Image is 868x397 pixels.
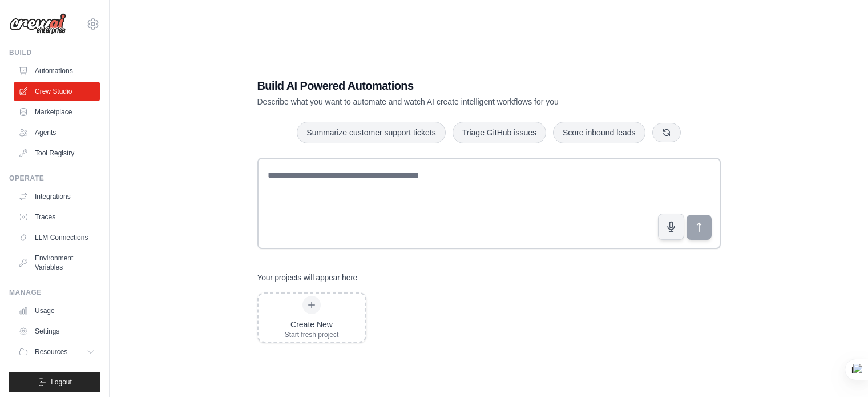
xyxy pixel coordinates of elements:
[658,214,684,240] button: Click to speak your automation idea
[285,330,339,339] div: Start fresh project
[35,347,67,356] span: Resources
[14,343,100,361] button: Resources
[14,187,100,206] a: Integrations
[14,103,100,121] a: Marketplace
[453,122,546,143] button: Triage GitHub issues
[257,272,358,283] h3: Your projects will appear here
[14,228,100,247] a: LLM Connections
[14,144,100,162] a: Tool Registry
[9,48,100,57] div: Build
[14,322,100,340] a: Settings
[14,82,100,101] a: Crew Studio
[9,13,66,35] img: Logo
[285,319,339,330] div: Create New
[14,208,100,226] a: Traces
[257,78,641,94] h1: Build AI Powered Automations
[553,122,645,143] button: Score inbound leads
[257,96,641,107] p: Describe what you want to automate and watch AI create intelligent workflows for you
[14,123,100,142] a: Agents
[14,249,100,276] a: Environment Variables
[9,288,100,297] div: Manage
[14,302,100,320] a: Usage
[297,122,445,143] button: Summarize customer support tickets
[51,378,72,387] span: Logout
[652,123,681,142] button: Get new suggestions
[9,174,100,183] div: Operate
[9,372,100,392] button: Logout
[14,62,100,80] a: Automations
